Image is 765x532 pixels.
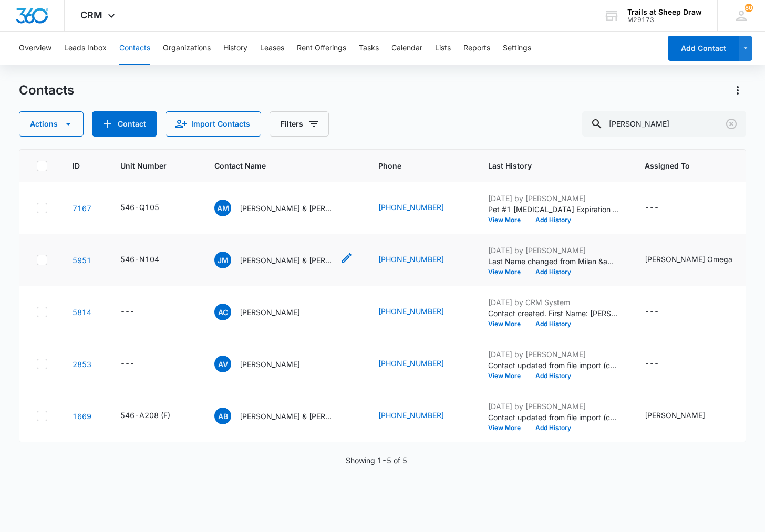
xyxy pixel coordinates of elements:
div: Assigned To - Reanne Reece - Select to Edit Field [645,410,724,422]
button: Reports [463,32,490,65]
div: Unit Number - - Select to Edit Field [120,358,153,370]
button: Add History [528,217,578,223]
button: Leads Inbox [64,32,107,65]
a: [PHONE_NUMBER] [378,410,444,421]
span: ID [73,160,80,171]
span: CRM [80,9,102,20]
a: [PHONE_NUMBER] [378,306,444,317]
div: [PERSON_NAME] [645,410,705,421]
button: Add History [528,373,578,379]
button: Add History [528,269,578,275]
a: Navigate to contact details page for Adriana Bounds & Jorge Rodriguez [73,412,91,421]
p: Contact created. First Name: [PERSON_NAME] Last Name: [PERSON_NAME] Phone: [PHONE_NUMBER] Email: ... [488,308,619,319]
span: Last History [488,160,604,171]
span: Contact Name [214,160,338,171]
a: Navigate to contact details page for Adriana Vargas [73,360,91,369]
button: Rent Offerings [297,32,346,65]
button: Actions [19,111,84,137]
button: History [223,32,247,65]
a: [PHONE_NUMBER] [378,254,444,265]
div: Contact Name - Adriana Molina Suazo & Joshua Milan - Select to Edit Field [214,200,353,216]
div: Unit Number - 546-Q105 - Select to Edit Field [120,202,178,214]
div: --- [645,306,659,318]
button: View More [488,373,528,379]
span: Assigned To [645,160,736,171]
div: --- [645,358,659,370]
button: Organizations [163,32,211,65]
div: Unit Number - 546-A208 (F) - Select to Edit Field [120,410,189,422]
div: [PERSON_NAME] Omega [645,254,732,265]
button: View More [488,321,528,327]
div: Contact Name - Adriana Bounds & Jorge Rodriguez - Select to Edit Field [214,408,353,424]
p: [DATE] by [PERSON_NAME] [488,401,619,412]
div: account name [627,8,702,16]
button: Lists [435,32,451,65]
p: [PERSON_NAME] & [PERSON_NAME] [240,203,334,214]
div: Assigned To - - Select to Edit Field [645,306,678,318]
p: Contact updated from file import (contacts-20231023195256.csv): -- [488,412,619,423]
button: Actions [729,82,746,99]
div: Phone - (970) 714-1252 - Select to Edit Field [378,254,463,266]
button: Leases [260,32,284,65]
div: --- [120,358,135,370]
a: Navigate to contact details page for Adriana Molina Suazo & Joshua Milan [73,204,91,213]
div: --- [120,306,135,318]
p: [DATE] by [PERSON_NAME] [488,193,619,204]
a: [PHONE_NUMBER] [378,202,444,213]
div: Assigned To - - Select to Edit Field [645,358,678,370]
div: Contact Name - Adriana Colmenero - Select to Edit Field [214,304,319,320]
div: Phone - (970) 889-9682 - Select to Edit Field [378,306,463,318]
span: AV [214,356,231,372]
button: Add Contact [668,36,739,61]
div: Unit Number - 546-N104 - Select to Edit Field [120,254,178,266]
div: Phone - (970) 714-1252 - Select to Edit Field [378,202,463,214]
span: AM [214,200,231,216]
p: [PERSON_NAME] & [PERSON_NAME] [240,411,334,422]
div: account id [627,16,702,24]
button: Import Contacts [166,111,261,137]
a: Navigate to contact details page for Joshua Milan & Adriana Molina Suazo (F) [73,256,91,265]
button: Contacts [119,32,150,65]
button: Add Contact [92,111,157,137]
button: Add History [528,321,578,327]
p: Showing 1-5 of 5 [346,455,407,466]
div: Contact Name - Adriana Vargas - Select to Edit Field [214,356,319,372]
p: [PERSON_NAME] [240,359,300,370]
button: Tasks [359,32,379,65]
div: notifications count [745,4,753,12]
h1: Contacts [19,82,74,98]
button: Settings [503,32,531,65]
p: [DATE] by [PERSON_NAME] [488,349,619,360]
span: AC [214,304,231,320]
button: Overview [19,32,51,65]
p: [DATE] by [PERSON_NAME] [488,245,619,256]
div: --- [645,202,659,214]
p: Last Name changed from Milan &amp; [PERSON_NAME] to Milan &amp; [PERSON_NAME] (F). [488,256,619,267]
p: Pet #1 [MEDICAL_DATA] Expiration changed to [DATE]. [488,204,619,215]
a: Navigate to contact details page for Adriana Colmenero [73,308,91,317]
p: [PERSON_NAME] [240,307,300,318]
button: View More [488,217,528,223]
div: 546-A208 (F) [120,410,170,421]
input: Search Contacts [582,111,746,137]
p: [PERSON_NAME] & [PERSON_NAME] (F) [240,255,334,266]
button: Clear [723,116,740,132]
div: 546-Q105 [120,202,159,213]
div: Unit Number - - Select to Edit Field [120,306,153,318]
a: [PHONE_NUMBER] [378,358,444,369]
p: [DATE] by CRM System [488,297,619,308]
button: Add History [528,425,578,431]
div: Phone - (720) 582-7074 - Select to Edit Field [378,358,463,370]
button: View More [488,425,528,431]
span: AB [214,408,231,424]
div: Contact Name - Joshua Milan & Adriana Molina Suazo (F) - Select to Edit Field [214,252,353,268]
div: 546-N104 [120,254,159,265]
div: Assigned To - - Select to Edit Field [645,202,678,214]
button: Calendar [391,32,422,65]
span: 80 [745,4,753,12]
span: Unit Number [120,160,189,171]
div: Assigned To - Kristal Omega - Select to Edit Field [645,254,751,266]
p: Contact updated from file import (contacts-20231023195256.csv): -- [488,360,619,371]
span: Phone [378,160,448,171]
button: Filters [270,111,329,137]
